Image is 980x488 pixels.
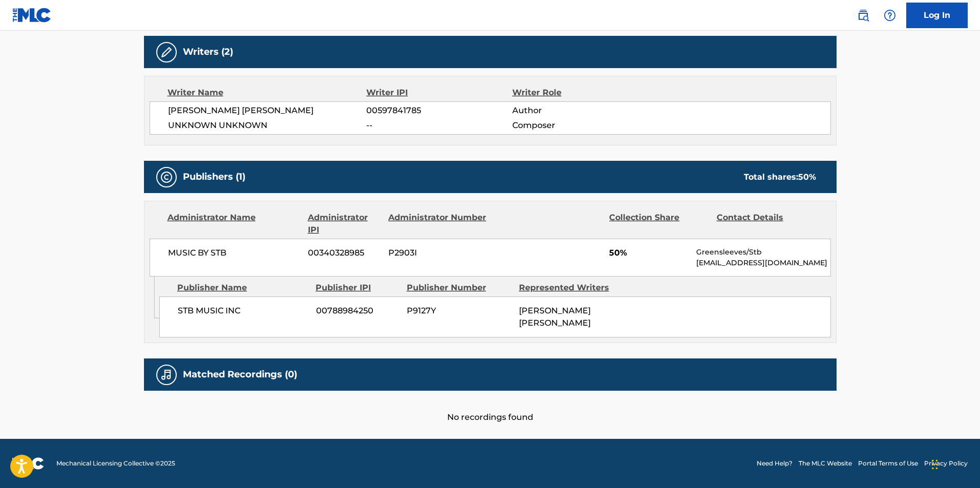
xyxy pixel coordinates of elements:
[56,459,175,468] span: Mechanical Licensing Collective © 2025
[168,87,367,99] div: Writer Name
[144,391,837,423] div: No recordings found
[160,369,173,381] img: Matched Recordings
[160,46,173,58] img: Writers
[512,119,645,132] span: Composer
[880,5,900,26] div: Help
[853,5,873,26] a: Public Search
[183,369,297,380] h5: Matched Recordings (0)
[178,305,308,317] span: STB MUSIC INC
[906,3,968,28] a: Log In
[366,87,512,99] div: Writer IPI
[924,459,968,468] a: Privacy Policy
[160,171,173,183] img: Publishers
[168,247,301,259] span: MUSIC BY STB
[757,459,793,468] a: Need Help?
[168,104,367,117] span: [PERSON_NAME] [PERSON_NAME]
[799,459,852,468] a: The MLC Website
[316,305,399,317] span: 00788984250
[512,104,645,117] span: Author
[168,211,300,236] div: Administrator Name
[696,247,830,258] p: Greensleeves/Stb
[12,8,52,23] img: MLC Logo
[388,211,488,236] div: Administrator Number
[388,247,488,259] span: P2903I
[929,439,980,488] iframe: Chat Widget
[366,119,512,132] span: --
[932,449,938,480] div: Drag
[609,211,708,236] div: Collection Share
[12,457,44,470] img: logo
[316,282,399,294] div: Publisher IPI
[177,282,308,294] div: Publisher Name
[717,211,816,236] div: Contact Details
[308,211,381,236] div: Administrator IPI
[183,171,245,183] h5: Publishers (1)
[609,247,689,259] span: 50%
[858,459,918,468] a: Portal Terms of Use
[308,247,381,259] span: 00340328985
[407,305,511,317] span: P9127Y
[366,104,512,117] span: 00597841785
[744,171,816,183] div: Total shares:
[798,172,816,182] span: 50 %
[168,119,367,132] span: UNKNOWN UNKNOWN
[696,258,830,268] p: [EMAIL_ADDRESS][DOMAIN_NAME]
[519,282,623,294] div: Represented Writers
[857,9,869,22] img: search
[519,306,591,328] span: [PERSON_NAME] [PERSON_NAME]
[884,9,896,22] img: help
[407,282,511,294] div: Publisher Number
[512,87,645,99] div: Writer Role
[183,46,233,58] h5: Writers (2)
